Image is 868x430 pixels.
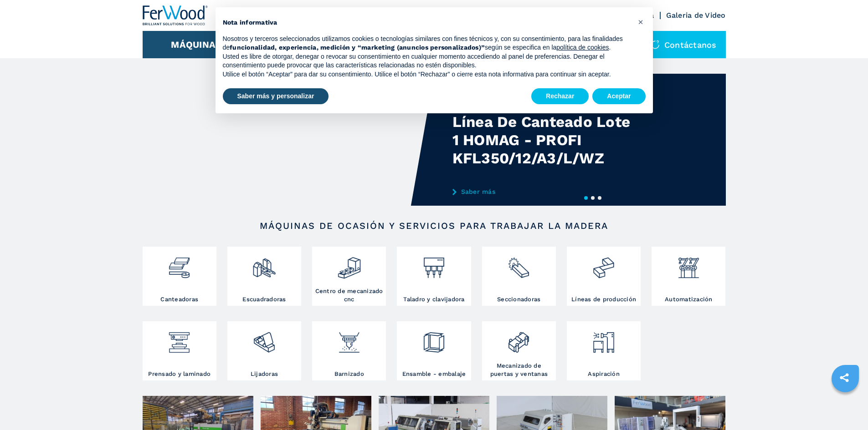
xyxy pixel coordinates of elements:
h2: Nota informativa [223,18,631,27]
a: Ensamble - embalaje [397,321,471,380]
a: Galeria de Video [666,11,726,20]
img: sezionatrici_2.png [507,249,531,280]
video: Your browser does not support the video tag. [143,74,434,206]
button: Máquinas [171,39,221,50]
a: Mecanizado de puertas y ventanas [482,321,556,380]
button: Saber más y personalizar [223,88,329,105]
span: × [638,16,643,27]
img: verniciatura_1.png [337,324,361,354]
a: Automatización [652,247,725,306]
strong: funcionalidad, experiencia, medición y “marketing (anuncios personalizados)” [230,44,485,51]
h3: Aspiración [588,370,620,378]
h3: Líneas de producción [571,295,636,304]
p: Utilice el botón “Aceptar” para dar su consentimiento. Utilice el botón “Rechazar” o cierre esta ... [223,70,631,79]
button: Rechazar [531,88,589,105]
a: Seccionadoras [482,247,556,306]
button: Aceptar [592,88,645,105]
img: automazione.png [677,249,701,280]
a: Aspiración [567,321,641,380]
a: Centro de mecanizado cnc [312,247,386,306]
img: montaggio_imballaggio_2.png [422,324,446,354]
h3: Prensado y laminado [148,370,211,378]
h3: Escuadradoras [242,295,286,304]
h3: Seccionadoras [497,295,540,304]
img: foratrici_inseritrici_2.png [422,249,446,280]
div: Contáctanos [642,31,726,58]
img: levigatrici_2.png [252,324,276,354]
a: Canteadoras [143,247,216,306]
p: Usted es libre de otorgar, denegar o revocar su consentimiento en cualquier momento accediendo al... [223,52,631,70]
a: Lijadoras [227,321,301,380]
a: política de cookies [556,44,609,51]
button: 2 [591,196,595,200]
h3: Barnizado [334,370,364,378]
a: Líneas de producción [567,247,641,306]
img: linee_di_produzione_2.png [591,249,616,280]
a: Barnizado [312,321,386,380]
button: Cerrar esta nota informativa [634,15,648,29]
img: squadratrici_2.png [252,249,276,280]
h3: Automatización [665,295,713,304]
img: lavorazione_porte_finestre_2.png [507,324,531,354]
h3: Centro de mecanizado cnc [314,287,384,304]
h3: Mecanizado de puertas y ventanas [484,362,554,378]
a: Prensado y laminado [143,321,216,380]
a: Escuadradoras [227,247,301,306]
button: 1 [584,196,588,200]
iframe: Chat [829,389,861,423]
h3: Lijadoras [251,370,278,378]
img: bordatrici_1.png [167,249,191,280]
img: centro_di_lavoro_cnc_2.png [337,249,361,280]
img: pressa-strettoia.png [167,324,191,354]
h3: Ensamble - embalaje [402,370,466,378]
a: sharethis [833,366,856,389]
h3: Canteadoras [160,295,198,304]
h3: Taladro y clavijadora [403,295,464,304]
img: aspirazione_1.png [591,324,616,354]
p: Nosotros y terceros seleccionados utilizamos cookies o tecnologías similares con fines técnicos y... [223,35,631,52]
button: 3 [598,196,601,200]
h2: Máquinas de ocasión y servicios para trabajar la madera [172,220,697,231]
a: Taladro y clavijadora [397,247,471,306]
img: Ferwood [143,5,208,25]
a: Saber más [452,188,631,195]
